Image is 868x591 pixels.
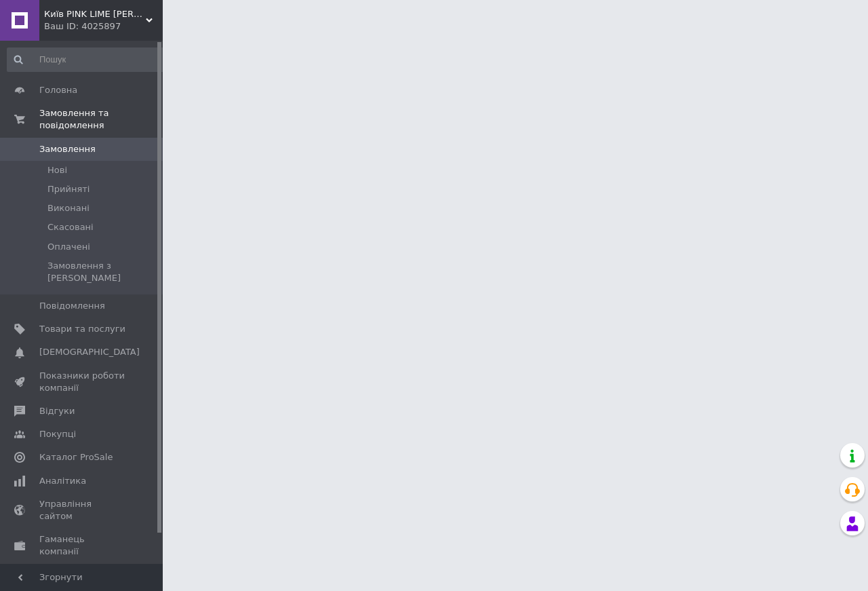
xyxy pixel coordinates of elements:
span: Показники роботи компанії [39,370,125,394]
span: Оплачені [47,241,90,253]
span: Нові [47,164,67,176]
span: Замовлення [39,143,96,155]
div: Ваш ID: 4025897 [44,20,163,33]
span: [DEMOGRAPHIC_DATA] [39,346,140,358]
span: Повідомлення [39,300,105,312]
span: Скасовані [47,221,94,233]
span: Замовлення та повідомлення [39,107,163,132]
span: Каталог ProSale [39,451,113,463]
span: Відгуки [39,405,75,417]
span: Прийняті [47,183,90,195]
span: Виконані [47,202,90,214]
span: Головна [39,84,77,96]
input: Пошук [7,47,167,72]
span: Управління сайтом [39,498,125,522]
span: Гаманець компанії [39,533,125,558]
span: Товари та послуги [39,323,125,335]
span: Покупці [39,428,76,440]
span: Замовлення з [PERSON_NAME] [47,260,166,284]
span: Аналітика [39,475,86,487]
span: Київ PINK LIME Аркадія [44,8,146,20]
